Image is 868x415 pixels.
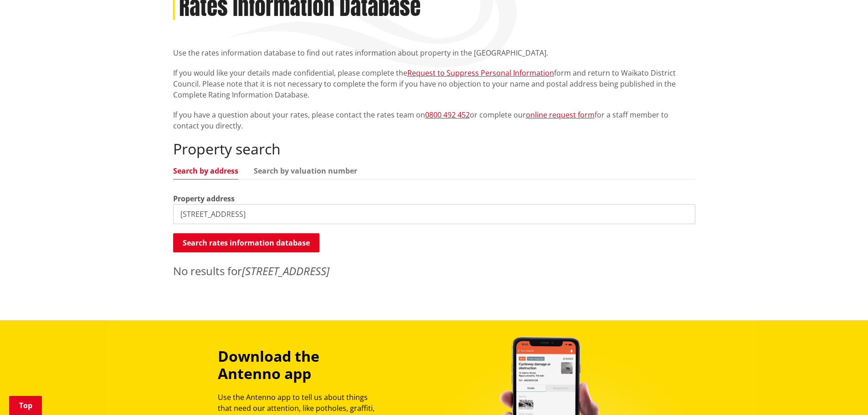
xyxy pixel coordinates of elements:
[173,167,238,174] a: Search by address
[425,110,470,120] a: 0800 492 452
[242,263,329,278] em: [STREET_ADDRESS]
[173,204,695,224] input: e.g. Duke Street NGARUAWAHIA
[9,396,42,415] a: Top
[254,167,357,174] a: Search by valuation number
[218,348,383,383] h3: Download the Antenno app
[173,140,695,158] h2: Property search
[173,193,235,204] label: Property address
[526,110,595,120] a: online request form
[407,68,554,78] a: Request to Suppress Personal Information
[173,47,695,58] p: Use the rates information database to find out rates information about property in the [GEOGRAPHI...
[826,377,859,410] iframe: Messenger Launcher
[173,109,695,131] p: If you have a question about your rates, please contact the rates team on or complete our for a s...
[173,263,695,279] p: No results for
[173,233,319,252] button: Search rates information database
[173,67,695,100] p: If you would like your details made confidential, please complete the form and return to Waikato ...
